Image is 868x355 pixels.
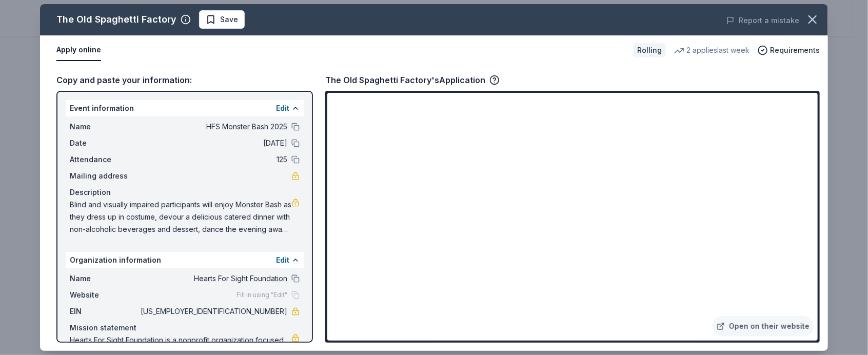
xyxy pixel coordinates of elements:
span: Blind and visually impaired participants will enjoy Monster Bash as they dress up in costume, dev... [70,199,291,235]
span: EIN [70,305,139,318]
div: Description [70,186,300,199]
span: Name [70,272,139,285]
span: 125 [139,153,287,166]
span: Mailing address [70,170,139,182]
span: Hearts For Sight Foundation [139,272,287,285]
div: Copy and paste your information: [56,73,313,87]
span: Website [70,289,139,301]
span: Name [70,121,139,133]
div: Event information [66,100,304,116]
button: Apply online [56,40,101,61]
button: Edit [276,254,289,266]
span: Save [220,13,238,26]
a: Open on their website [713,316,814,337]
div: Organization information [66,252,304,268]
div: 2 applies last week [674,44,749,56]
span: Fill in using "Edit" [236,291,287,299]
span: Requirements [770,44,820,56]
span: Date [70,137,139,149]
span: HFS Monster Bash 2025 [139,121,287,133]
div: Rolling [633,43,666,57]
button: Report a mistake [726,14,799,27]
span: [DATE] [139,137,287,149]
span: [US_EMPLOYER_IDENTIFICATION_NUMBER] [139,305,287,318]
div: The Old Spaghetti Factory [56,11,176,28]
span: Attendance [70,153,139,166]
button: Edit [276,102,289,114]
div: The Old Spaghetti Factory's Application [325,73,500,87]
div: Mission statement [70,322,300,334]
button: Requirements [758,44,820,56]
button: Save [199,10,245,29]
